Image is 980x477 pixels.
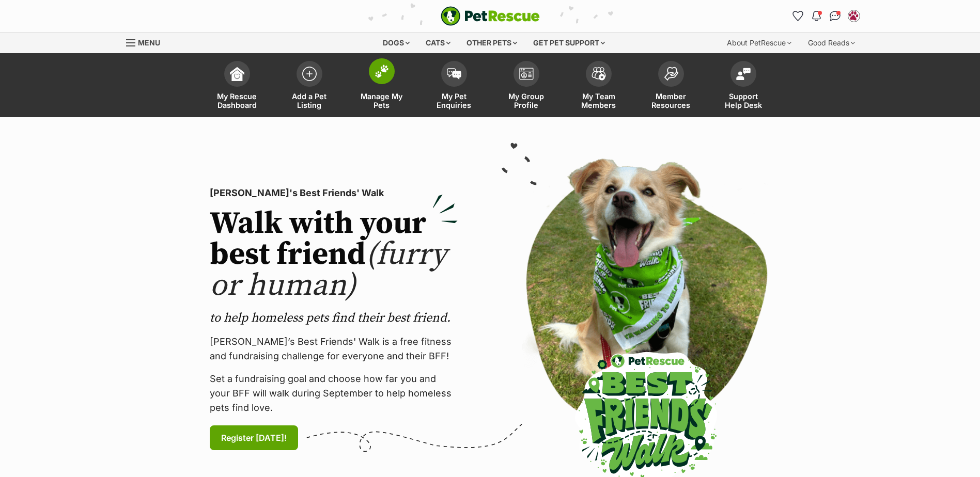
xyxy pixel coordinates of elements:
[210,209,458,301] h2: Walk with your best friend
[441,6,540,26] img: logo-e224e6f780fb5917bec1dbf3a21bbac754714ae5b6737aabdf751b685950b380.svg
[720,92,767,109] span: Support Help Desk
[648,92,694,109] span: Member Resources
[736,68,751,80] img: help-desk-icon-fdf02630f3aa405de69fd3d07c3f3aa587a6932b1a1747fa1d2bba05be0121f9.svg
[459,33,524,53] div: Other pets
[808,8,825,24] button: Notifications
[418,56,490,117] a: My Pet Enquiries
[273,56,346,117] a: Add a Pet Listing
[801,33,862,53] div: Good Reads
[302,67,317,81] img: add-pet-listing-icon-0afa8454b4691262ce3f59096e99ab1cd57d4a30225e0717b998d2c9b9846f56.svg
[346,56,418,117] a: Manage My Pets
[526,33,612,53] div: Get pet support
[230,67,244,81] img: dashboard-icon-eb2f2d2d3e046f16d808141f083e7271f6b2e854fb5c12c21221c1fb7104beca.svg
[849,11,859,21] img: Ballarat Animal Shelter profile pic
[790,8,862,24] ul: Account quick links
[126,33,167,51] a: Menu
[790,8,806,24] a: Favourites
[592,67,606,81] img: team-members-icon-5396bd8760b3fe7c0b43da4ab00e1e3bb1a5d9ba89233759b79545d2d3fc5d0d.svg
[720,33,799,53] div: About PetRescue
[221,432,287,444] span: Register [DATE]!
[201,56,273,117] a: My Rescue Dashboard
[359,92,405,109] span: Manage My Pets
[830,11,841,21] img: chat-41dd97257d64d25036548639549fe6c8038ab92f7586957e7f3b1b290dea8141.svg
[376,33,417,53] div: Dogs
[210,425,298,450] a: Register [DATE]!
[503,92,550,109] span: My Group Profile
[210,235,447,305] span: (furry or human)
[210,186,458,200] p: [PERSON_NAME]'s Best Friends' Walk
[846,8,862,24] button: My account
[519,68,534,80] img: group-profile-icon-3fa3cf56718a62981997c0bc7e787c4b2cf8bcc04b72c1350f741eb67cf2f40e.svg
[418,33,458,53] div: Cats
[664,67,678,81] img: member-resources-icon-8e73f808a243e03378d46382f2149f9095a855e16c252ad45f914b54edf8863c.svg
[210,335,458,363] p: [PERSON_NAME]’s Best Friends' Walk is a free fitness and fundraising challenge for everyone and t...
[575,92,622,109] span: My Team Members
[214,92,260,109] span: My Rescue Dashboard
[635,56,707,117] a: Member Resources
[707,56,780,117] a: Support Help Desk
[375,65,389,78] img: manage-my-pets-icon-02211641906a0b7f246fdf0571729dbe1e7629f14944591b6c1af311fb30b64b.svg
[563,56,635,117] a: My Team Members
[138,38,160,47] span: Menu
[441,6,540,26] a: PetRescue
[490,56,563,117] a: My Group Profile
[431,92,477,109] span: My Pet Enquiries
[827,8,844,24] a: Conversations
[812,11,820,21] img: notifications-46538b983faf8c2785f20acdc204bb7945ddae34d4c08c2a6579f10ce5e182be.svg
[210,310,458,326] p: to help homeless pets find their best friend.
[286,92,333,109] span: Add a Pet Listing
[447,68,461,79] img: pet-enquiries-icon-7e3ad2cf08bfb03b45e93fb7055b45f3efa6380592205ae92323e6603595dc1f.svg
[210,372,458,415] p: Set a fundraising goal and choose how far you and your BFF will walk during September to help hom...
